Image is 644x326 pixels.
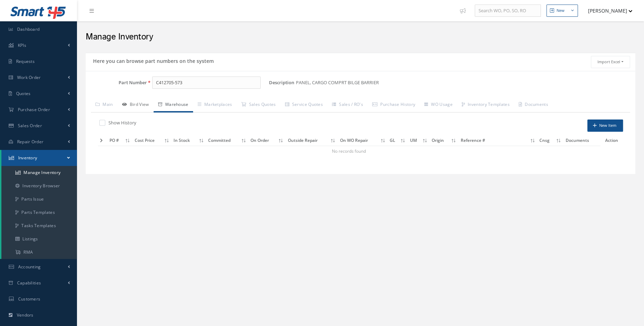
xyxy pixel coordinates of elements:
[1,150,77,166] a: Inventory
[581,4,632,17] button: [PERSON_NAME]
[206,135,248,146] th: Committed
[18,264,41,270] span: Accounting
[475,5,541,17] input: Search WO, PO, SO, RO
[1,206,77,219] a: Parts Templates
[537,135,564,146] th: Cnsg
[98,119,355,128] div: Show and not show all detail with stock
[430,135,459,146] th: Origin
[457,98,514,113] a: Inventory Templates
[1,219,77,232] a: Tasks Templates
[16,90,31,96] span: Quotes
[1,232,77,246] a: Listings
[154,98,193,113] a: Warehouse
[18,107,50,113] span: Purchase Order
[171,135,206,146] th: In Stock
[98,146,600,156] td: No records found
[1,179,77,193] a: Inventory Browser
[236,98,280,113] a: Sales Quotes
[118,98,154,113] a: Bird View
[286,135,338,146] th: Outside Repair
[18,123,42,129] span: Sales Order
[269,80,294,85] label: Description
[18,296,41,302] span: Customers
[133,135,172,146] th: Cost Price
[107,135,133,146] th: PO #
[1,193,77,206] a: Parts Issue
[86,32,635,42] h2: Manage Inventory
[459,135,537,146] th: Reference #
[420,98,457,113] a: WO Usage
[91,56,214,64] h5: Here you can browse part numbers on the system
[591,56,630,68] button: Import Excel
[557,8,565,14] div: New
[368,98,420,113] a: Purchase History
[17,139,44,145] span: Repair Order
[248,135,286,146] th: On Order
[600,135,623,146] th: Action
[17,74,41,80] span: Work Order
[193,98,237,113] a: Marketplaces
[17,312,34,318] span: Vendors
[91,98,118,113] a: Main
[1,166,77,179] a: Manage Inventory
[18,42,26,48] span: KPIs
[107,119,136,126] label: Show History
[408,135,430,146] th: UM
[17,280,41,286] span: Capabilities
[587,119,623,132] button: New Item
[1,246,77,259] a: RMA
[514,98,553,113] a: Documents
[17,26,40,32] span: Dashboard
[18,155,37,161] span: Inventory
[86,80,147,85] label: Part Number
[16,58,35,64] span: Requests
[296,77,382,89] span: PANEL, CARGO COMPRT BILGE BARRIER
[563,135,600,146] th: Documents
[280,98,327,113] a: Service Quotes
[338,135,388,146] th: On WO Repair
[546,5,578,17] button: New
[388,135,408,146] th: GL
[327,98,368,113] a: Sales / RO's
